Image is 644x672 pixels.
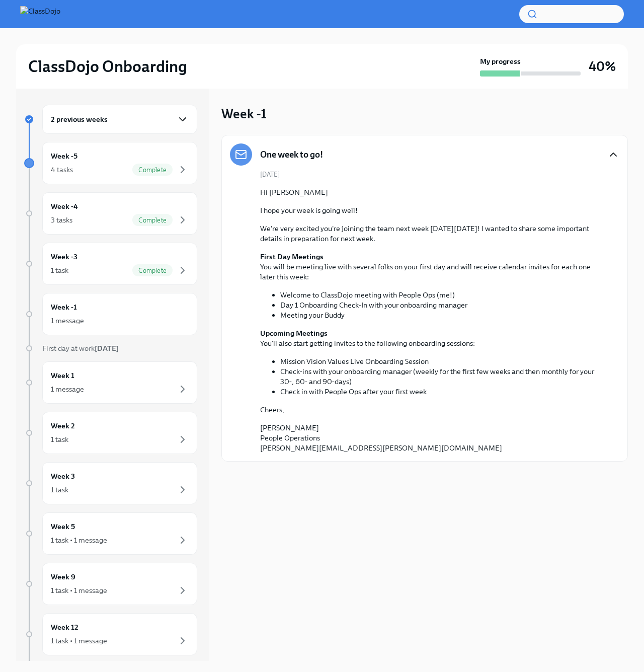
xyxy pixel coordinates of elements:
a: First day at work[DATE] [24,343,197,353]
p: I hope your week is going well! [260,205,603,215]
div: 2 previous weeks [42,105,197,134]
p: Hi [PERSON_NAME] [260,187,603,197]
li: Meeting your Buddy [280,310,603,320]
div: 4 tasks [51,165,73,175]
a: Week -11 message [24,293,197,335]
div: 1 task [51,485,68,495]
p: You'll also start getting invites to the following onboarding sessions: [260,328,603,348]
span: First day at work [42,344,119,353]
li: Check in with People Ops after your first week [280,387,603,397]
div: 1 task [51,265,68,275]
strong: My progress [480,56,521,66]
span: Complete [132,267,173,274]
h6: Week 3 [51,471,75,482]
a: Week 121 task • 1 message [24,613,197,655]
h6: 2 previous weeks [51,114,108,125]
h6: Week -1 [51,302,77,313]
p: [PERSON_NAME] People Operations [PERSON_NAME][EMAIL_ADDRESS][PERSON_NAME][DOMAIN_NAME] [260,423,603,453]
strong: First Day Meetings [260,252,324,261]
h6: Week 5 [51,521,75,532]
h6: Week -4 [51,201,78,212]
a: Week 91 task • 1 message [24,563,197,605]
span: [DATE] [260,170,280,179]
h3: 40% [589,57,616,76]
span: Complete [132,166,173,174]
p: You will be meeting live with several folks on your first day and will receive calendar invites f... [260,252,603,282]
li: Day 1 Onboarding Check-In with your onboarding manager [280,300,603,310]
a: Week 21 task [24,412,197,454]
img: ClassDojo [20,6,60,22]
h6: Week 2 [51,420,75,431]
a: Week -43 tasksComplete [24,192,197,235]
div: 1 message [51,384,84,394]
h6: Week 1 [51,370,74,381]
li: Mission Vision Values Live Onboarding Session [280,356,603,366]
li: Welcome to ClassDojo meeting with People Ops (me!) [280,290,603,300]
strong: Upcoming Meetings [260,329,328,338]
div: 1 task • 1 message [51,535,107,545]
li: Check-ins with your onboarding manager (weekly for the first few weeks and then monthly for your ... [280,366,603,387]
a: Week -54 tasksComplete [24,142,197,184]
a: Week 11 message [24,361,197,404]
h6: Week 12 [51,622,78,633]
span: Complete [132,216,173,224]
h2: ClassDojo Onboarding [28,56,187,77]
a: Week 51 task • 1 message [24,512,197,555]
div: 1 task • 1 message [51,585,107,595]
div: 1 task [51,434,68,444]
p: Cheers, [260,405,603,415]
a: Week 31 task [24,462,197,504]
a: Week -31 taskComplete [24,243,197,285]
div: 3 tasks [51,215,72,225]
h3: Week -1 [221,105,267,123]
h5: One week to go! [260,148,323,161]
h6: Week 9 [51,571,75,582]
h6: Week -3 [51,251,77,262]
strong: [DATE] [95,344,119,353]
div: 1 task • 1 message [51,636,107,646]
p: We're very excited you're joining the team next week [DATE][DATE]! I wanted to share some importa... [260,223,603,244]
div: 1 message [51,316,84,326]
h6: Week -5 [51,151,77,162]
